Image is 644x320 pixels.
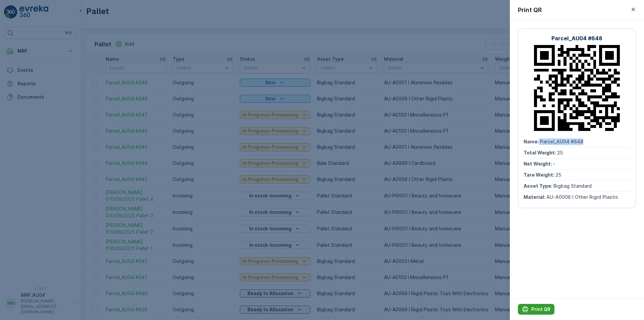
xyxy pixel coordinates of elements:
button: Print QR [518,304,554,315]
span: Parcel_AU04 #648 [540,139,583,144]
span: Net Weight : [524,161,553,167]
span: 25 [557,150,563,155]
span: Bigbag Standard [553,183,592,189]
span: AU-A0006 I Other Rigid Plastic [546,194,618,200]
p: Print QR [518,5,542,15]
p: Parcel_AU04 #648 [551,34,602,42]
span: Material : [524,194,546,200]
span: Asset Type : [524,183,553,189]
span: Name : [524,139,540,144]
span: Tare Weight : [524,172,555,178]
span: 25 [555,172,561,178]
p: Print QR [531,306,550,313]
span: Total Weight : [524,150,557,155]
span: - [553,161,555,167]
